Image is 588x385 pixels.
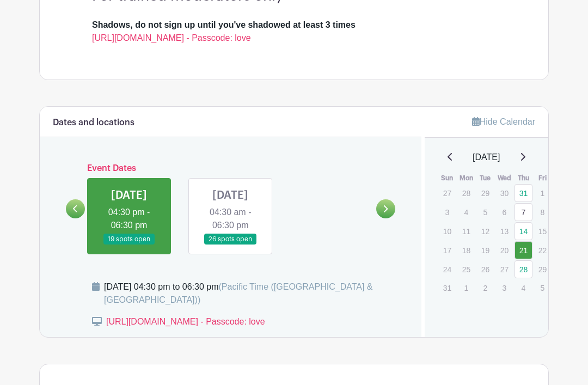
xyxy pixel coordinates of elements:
th: Fri [533,173,552,184]
p: 4 [514,280,532,297]
p: 30 [495,185,513,202]
span: [DATE] [473,151,500,164]
p: 19 [476,242,494,259]
p: 3 [495,280,513,297]
p: 20 [495,242,513,259]
p: 28 [457,185,475,202]
p: 11 [457,223,475,240]
th: Tue [476,173,495,184]
p: 13 [495,223,513,240]
p: 8 [534,204,552,221]
p: 27 [438,185,456,202]
a: 28 [514,261,532,279]
p: 31 [438,280,456,297]
th: Sun [438,173,457,184]
a: Hide Calendar [472,118,535,127]
strong: Shadows, do not sign up until you've shadowed at least 3 times [92,21,356,30]
p: 29 [476,185,494,202]
h6: Dates and locations [53,118,134,129]
p: 1 [457,280,475,297]
th: Wed [495,173,514,184]
p: 5 [476,204,494,221]
span: (Pacific Time ([GEOGRAPHIC_DATA] & [GEOGRAPHIC_DATA])) [104,283,373,305]
a: 7 [514,204,532,222]
p: 18 [457,242,475,259]
p: 27 [495,261,513,278]
div: [DATE] 04:30 pm to 06:30 pm [104,281,408,307]
p: 10 [438,223,456,240]
p: 3 [438,204,456,221]
a: [URL][DOMAIN_NAME] - Passcode: love [92,34,251,43]
p: 24 [438,261,456,278]
p: 26 [476,261,494,278]
h6: Event Dates [85,164,376,174]
a: 31 [514,185,532,203]
p: 4 [457,204,475,221]
p: 6 [495,204,513,221]
a: 14 [514,223,532,241]
p: 12 [476,223,494,240]
a: [URL][DOMAIN_NAME] - Passcode: love [106,317,265,327]
p: 5 [534,280,552,297]
p: 1 [534,185,552,202]
p: 17 [438,242,456,259]
p: 29 [534,261,552,278]
a: 21 [514,242,532,260]
p: 25 [457,261,475,278]
p: 22 [534,242,552,259]
p: 15 [534,223,552,240]
p: 2 [476,280,494,297]
th: Thu [514,173,533,184]
th: Mon [457,173,476,184]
